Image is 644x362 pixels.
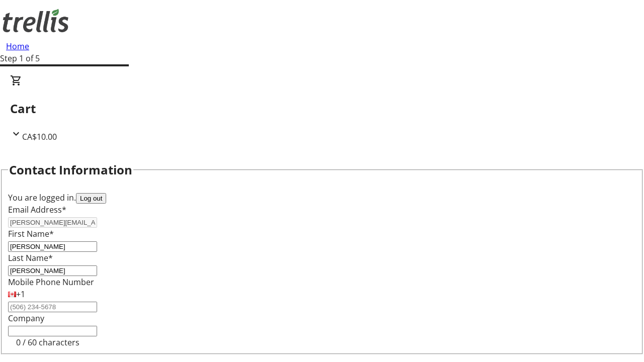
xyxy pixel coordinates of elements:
div: CartCA$10.00 [10,74,634,143]
button: Log out [76,193,106,204]
tr-character-limit: 0 / 60 characters [16,337,79,348]
div: You are logged in. [8,192,636,204]
label: Mobile Phone Number [8,277,94,288]
label: First Name* [8,228,54,239]
input: (506) 234-5678 [8,302,97,312]
label: Email Address* [8,204,66,215]
label: Company [8,313,44,324]
span: CA$10.00 [22,131,57,142]
h2: Contact Information [9,161,132,179]
label: Last Name* [8,252,53,263]
h2: Cart [10,100,634,118]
